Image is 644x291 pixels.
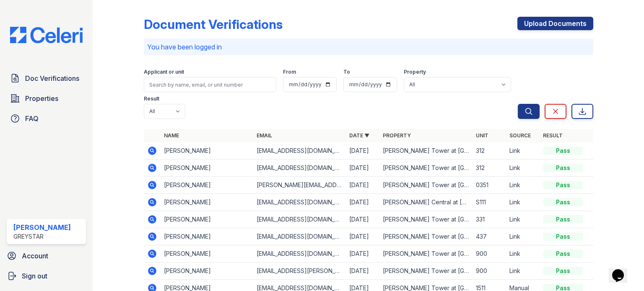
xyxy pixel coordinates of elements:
iframe: chat widget [609,258,636,283]
div: Pass [543,181,583,189]
td: 900 [473,263,506,280]
a: Doc Verifications [7,70,86,87]
td: Link [506,142,540,160]
td: 312 [473,142,506,160]
div: Pass [543,164,583,172]
td: [EMAIL_ADDRESS][DOMAIN_NAME] [253,160,346,177]
a: Account [3,247,89,264]
td: [EMAIL_ADDRESS][DOMAIN_NAME] [253,194,346,211]
div: Pass [543,267,583,275]
td: [PERSON_NAME] Tower at [GEOGRAPHIC_DATA] [379,177,472,194]
td: [DATE] [346,142,379,160]
td: [DATE] [346,245,379,263]
td: [PERSON_NAME] Tower at [GEOGRAPHIC_DATA] [379,160,472,177]
td: Link [506,228,540,245]
img: CE_Logo_Blue-a8612792a0a2168367f1c8372b55b34899dd931a85d93a1a3d3e32e68fde9ad4.png [3,27,89,43]
td: [EMAIL_ADDRESS][DOMAIN_NAME] [253,211,346,228]
td: [PERSON_NAME] Tower at [GEOGRAPHIC_DATA] [379,142,472,160]
a: Property [383,132,411,139]
span: FAQ [25,113,39,124]
a: Unit [476,132,488,139]
div: Pass [543,250,583,258]
div: Pass [543,147,583,155]
div: Greystar [13,232,71,241]
td: Link [506,211,540,228]
label: Applicant or unit [144,69,184,75]
div: Document Verifications [144,17,283,32]
td: [PERSON_NAME] [161,142,253,160]
td: [PERSON_NAME] [161,263,253,280]
a: Result [543,132,563,139]
td: Link [506,263,540,280]
a: Source [509,132,531,139]
td: Link [506,160,540,177]
td: [PERSON_NAME] Central at [GEOGRAPHIC_DATA] [379,194,472,211]
div: Pass [543,232,583,241]
a: Name [164,132,179,139]
div: Pass [543,215,583,224]
td: [DATE] [346,177,379,194]
td: [DATE] [346,228,379,245]
td: [EMAIL_ADDRESS][DOMAIN_NAME] [253,228,346,245]
label: From [283,69,296,75]
td: [PERSON_NAME] [161,245,253,263]
td: [EMAIL_ADDRESS][DOMAIN_NAME] [253,142,346,160]
td: [DATE] [346,194,379,211]
td: 900 [473,245,506,263]
td: [DATE] [346,160,379,177]
a: Properties [7,90,86,107]
td: 331 [473,211,506,228]
span: Sign out [22,271,47,281]
span: Properties [25,93,58,103]
span: Account [22,251,48,261]
label: To [343,69,350,75]
td: [PERSON_NAME] [161,160,253,177]
div: Pass [543,198,583,206]
td: 312 [473,160,506,177]
a: FAQ [7,110,86,127]
td: [PERSON_NAME] Tower at [GEOGRAPHIC_DATA] [379,228,472,245]
td: [PERSON_NAME] [161,177,253,194]
td: [PERSON_NAME] Tower at [GEOGRAPHIC_DATA] [379,263,472,280]
td: [EMAIL_ADDRESS][DOMAIN_NAME] [253,245,346,263]
a: Date ▼ [349,132,369,139]
a: Upload Documents [517,17,593,30]
a: Email [257,132,272,139]
label: Property [404,69,426,75]
td: Link [506,177,540,194]
td: Link [506,245,540,263]
label: Result [144,95,159,102]
td: [PERSON_NAME] [161,211,253,228]
span: Doc Verifications [25,73,79,83]
td: [DATE] [346,211,379,228]
td: [PERSON_NAME] [161,228,253,245]
a: Sign out [3,268,89,284]
td: S111 [473,194,506,211]
div: [PERSON_NAME] [13,222,71,232]
td: [DATE] [346,263,379,280]
td: [PERSON_NAME] Tower at [GEOGRAPHIC_DATA] [379,211,472,228]
td: Link [506,194,540,211]
td: 437 [473,228,506,245]
td: [EMAIL_ADDRESS][PERSON_NAME][DOMAIN_NAME] [253,263,346,280]
td: [PERSON_NAME] Tower at [GEOGRAPHIC_DATA] [379,245,472,263]
td: [PERSON_NAME][EMAIL_ADDRESS][DOMAIN_NAME] [253,177,346,194]
td: [PERSON_NAME] [161,194,253,211]
input: Search by name, email, or unit number [144,77,276,92]
td: 0351 [473,177,506,194]
p: You have been logged in [147,42,590,52]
